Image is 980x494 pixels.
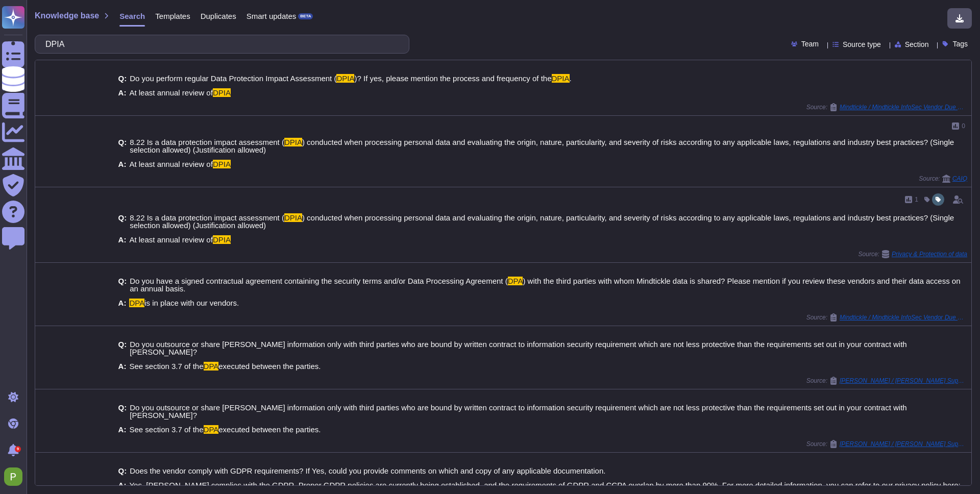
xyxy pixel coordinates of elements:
[806,313,967,322] span: Source:
[213,88,231,97] mark: DPIA
[859,250,967,258] span: Source:
[118,362,127,370] b: A:
[118,340,127,356] b: Q:
[118,138,127,154] b: Q:
[204,425,219,434] mark: DPA
[130,74,336,83] span: Do you perform regular Data Protection Impact Assessment (
[130,277,507,285] span: Do you have a signed contractual agreement containing the security terms and/or Data Processing A...
[35,12,99,20] span: Knowledge base
[40,35,399,53] input: Search a question or template...
[218,425,321,434] span: executed between the parties.
[129,88,212,97] span: At least annual review of
[919,175,967,183] span: Source:
[298,13,313,19] div: BETA
[508,277,523,285] mark: DPA
[130,340,906,356] span: Do you outsource or share [PERSON_NAME] information only with third parties who are bound by writ...
[962,123,965,129] span: 0
[840,314,967,320] span: Mindtickle / Mindtickle InfoSec Vendor Due Diligence Questionnaire (1)
[118,299,127,307] b: A:
[201,12,236,20] span: Duplicates
[284,213,302,222] mark: DPIA
[129,362,203,370] span: See section 3.7 of the
[130,277,960,293] span: ) with the third parties with whom Mindtickle data is shared? Please mention if you review these ...
[801,40,819,47] span: Team
[905,41,929,48] span: Section
[144,299,239,307] span: is in place with our vendors.
[130,138,284,146] span: 8.22 Is a data protection impact assessment (
[130,213,284,222] span: 8.22 Is a data protection impact assessment (
[155,12,190,20] span: Templates
[129,299,144,307] mark: DPA
[843,41,881,48] span: Source type
[892,251,967,257] span: Privacy & Protection of data
[952,176,967,182] span: CAIQ
[130,138,954,154] span: ) conducted when processing personal data and evaluating the origin, nature, particularity, and s...
[204,362,219,370] mark: DPA
[129,425,203,434] span: See section 3.7 of the
[336,74,354,83] mark: DPIA
[118,236,127,243] b: A:
[129,235,212,244] span: At least annual review of
[129,160,212,168] span: At least annual review of
[552,74,570,83] mark: DPIA
[118,160,127,168] b: A:
[806,440,967,448] span: Source:
[915,196,918,203] span: 1
[118,277,127,292] b: Q:
[354,74,551,83] span: )? If yes, please mention the process and frequency of the
[218,362,321,370] span: executed between the parties.
[840,441,967,447] span: [PERSON_NAME] / [PERSON_NAME] Supplier Self Assessment Questionnaire Cyber Security (2)
[213,160,231,168] mark: DPIA
[840,104,967,110] span: Mindtickle / Mindtickle InfoSec Vendor Due Diligence Questionnaire (1)
[2,465,30,488] button: user
[806,103,967,111] span: Source:
[130,466,605,475] span: Does the vendor comply with GDPR requirements? If Yes, could you provide comments on which and co...
[284,138,302,146] mark: DPIA
[570,74,572,83] span: .
[130,213,954,230] span: ) conducted when processing personal data and evaluating the origin, nature, particularity, and s...
[118,467,127,475] b: Q:
[118,89,127,96] b: A:
[15,446,21,452] div: 9
[952,40,968,47] span: Tags
[247,12,297,20] span: Smart updates
[118,404,127,419] b: Q:
[840,378,967,384] span: [PERSON_NAME] / [PERSON_NAME] Supplier Self Assessment Questionnaire Cyber Security
[118,75,127,82] b: Q:
[806,377,967,385] span: Source:
[118,426,127,433] b: A:
[118,214,127,229] b: Q:
[213,235,231,244] mark: DPIA
[130,403,906,419] span: Do you outsource or share [PERSON_NAME] information only with third parties who are bound by writ...
[4,467,22,486] img: user
[119,12,145,20] span: Search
